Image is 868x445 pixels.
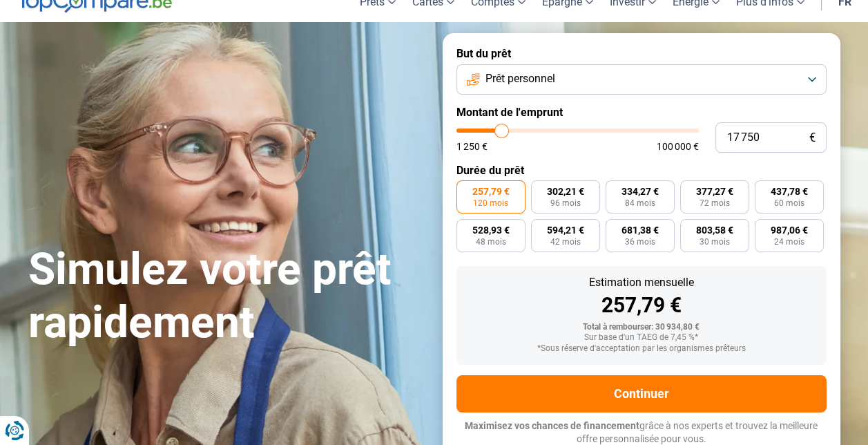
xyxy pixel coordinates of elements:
span: 803,58 € [696,225,733,235]
button: Continuer [456,375,827,413]
span: 60 mois [774,199,804,207]
span: 681,38 € [621,225,659,235]
span: Maximisez vos chances de financement [465,420,639,431]
div: *Sous réserve d'acceptation par les organismes prêteurs [467,344,816,354]
span: 24 mois [774,238,804,246]
label: But du prêt [456,47,827,60]
span: 42 mois [550,238,581,246]
span: 987,06 € [771,225,808,235]
span: 377,27 € [696,187,733,196]
span: 48 mois [476,238,506,246]
span: 96 mois [550,199,581,207]
span: 84 mois [625,199,655,207]
span: 437,78 € [771,187,808,196]
span: 120 mois [473,199,508,207]
span: 594,21 € [547,225,584,235]
button: Prêt personnel [456,64,827,95]
div: Estimation mensuelle [467,277,816,288]
div: Sur base d'un TAEG de 7,45 %* [467,333,816,343]
span: 72 mois [700,199,730,207]
span: 30 mois [700,238,730,246]
label: Montant de l'emprunt [456,106,827,119]
span: 36 mois [625,238,655,246]
span: 1 250 € [456,142,488,151]
div: 257,79 € [467,295,816,316]
span: 528,93 € [472,225,510,235]
span: 100 000 € [657,142,699,151]
label: Durée du prêt [456,164,827,177]
span: € [809,132,816,144]
div: Total à rembourser: 30 934,80 € [467,323,816,332]
h1: Simulez votre prêt rapidement [28,243,426,350]
span: 257,79 € [472,187,510,196]
span: 302,21 € [547,187,584,196]
span: 334,27 € [621,187,659,196]
span: Prêt personnel [485,71,555,86]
